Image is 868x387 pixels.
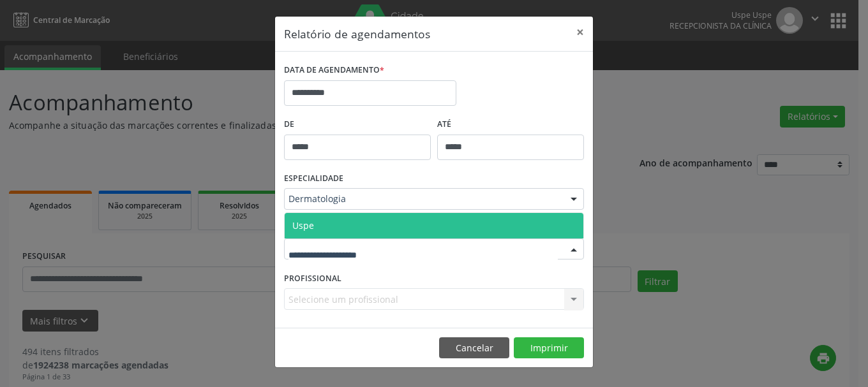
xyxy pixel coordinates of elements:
[284,61,384,80] label: DATA DE AGENDAMENTO
[514,337,584,359] button: Imprimir
[284,115,431,135] label: De
[284,169,343,189] label: ESPECIALIDADE
[284,26,430,42] h5: Relatório de agendamentos
[437,115,584,135] label: ATÉ
[284,268,341,288] label: PROFISSIONAL
[292,219,314,231] span: Uspe
[439,337,509,359] button: Cancelar
[567,17,593,48] button: Close
[288,193,558,205] span: Dermatologia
